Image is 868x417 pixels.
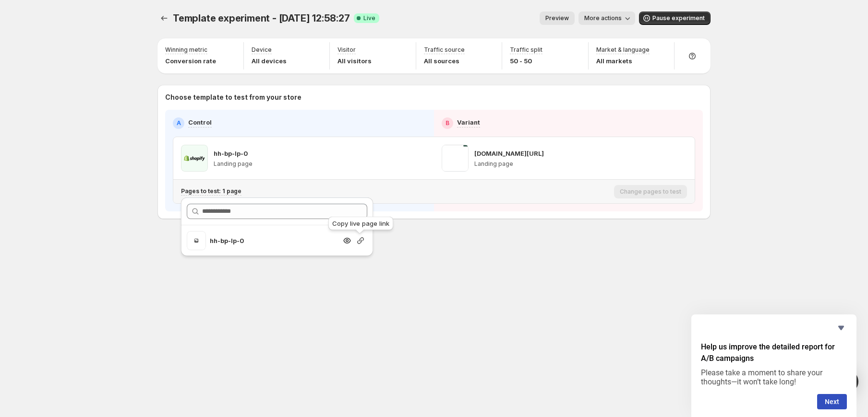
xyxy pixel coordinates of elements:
[188,117,212,127] p: Control
[177,119,181,127] h2: A
[579,12,635,25] button: More actions
[214,160,253,168] p: Landing page
[446,119,449,127] h2: B
[474,149,544,158] p: [DOMAIN_NAME][URL]
[545,14,569,22] span: Preview
[187,231,206,250] img: hh-bp-lp-0
[165,93,703,102] p: Choose template to test from your store
[252,46,272,54] p: Device
[652,14,705,22] span: Pause experiment
[252,56,287,66] p: All devices
[363,14,375,22] span: Live
[701,368,847,386] p: Please take a moment to share your thoughts—it won’t take long!
[424,46,465,54] p: Traffic source
[181,187,241,195] p: Pages to test: 1 page
[639,12,711,25] button: Pause experiment
[165,56,216,66] p: Conversion rate
[165,46,207,54] p: Winning metric
[835,322,847,334] button: Hide survey
[510,46,542,54] p: Traffic split
[338,56,372,66] p: All visitors
[424,56,465,66] p: All sources
[474,160,544,168] p: Landing page
[596,46,650,54] p: Market & language
[457,117,480,127] p: Variant
[701,341,847,364] h2: Help us improve the detailed report for A/B campaigns
[181,145,208,172] img: hh-bp-lp-0
[210,236,337,245] p: hh-bp-lp-0
[584,14,622,22] span: More actions
[338,46,356,54] p: Visitor
[596,56,650,66] p: All markets
[157,12,171,25] button: Experiments
[510,56,542,66] p: 50 - 50
[701,322,847,409] div: Help us improve the detailed report for A/B campaigns
[173,12,350,24] span: Template experiment - [DATE] 12:58:27
[540,12,575,25] button: Preview
[442,145,469,172] img: core3vitality.com/hh-bp-lp-1
[214,149,248,158] p: hh-bp-lp-0
[817,394,847,409] button: Next question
